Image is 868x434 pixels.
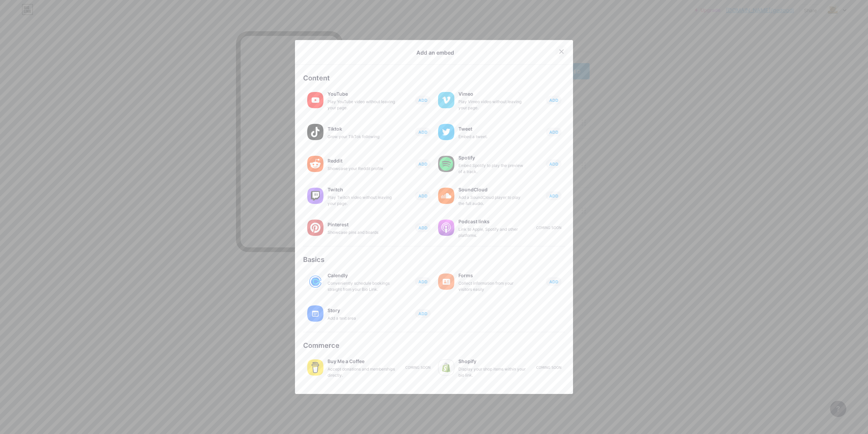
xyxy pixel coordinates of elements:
span: ADD [418,279,428,285]
div: Tiktok [328,124,395,134]
button: ADD [415,159,431,168]
div: Pinterest [328,220,395,229]
div: Collect information from your visitors easily [458,280,526,293]
img: soundcloud [438,188,454,204]
span: ADD [549,279,558,285]
div: Tweet [458,124,526,134]
span: ADD [549,193,558,199]
img: spotify [438,156,454,172]
div: Play Twitch video without leaving your page. [328,194,395,207]
div: Shopify [458,357,526,366]
div: Spotify [458,153,526,163]
img: calendly [307,273,323,290]
div: Add a SoundCloud player to play the full audio. [458,194,526,207]
img: buymeacoffee [307,359,323,376]
img: reddit [307,156,323,172]
div: Podcast links [458,217,526,226]
button: ADD [546,277,561,286]
div: Basics [303,254,565,265]
div: SoundCloud [458,185,526,194]
span: ADD [418,161,428,167]
span: ADD [418,225,428,231]
button: ADD [546,128,561,136]
div: Conveniently schedule bookings straight from your Bio Link. [328,280,395,293]
img: twitch [307,188,323,204]
div: Embed a tweet. [458,134,526,140]
span: ADD [549,161,558,167]
div: Commerce [303,340,565,351]
div: Grow your TikTok following [328,134,395,140]
div: Buy Me a Coffee [328,357,395,366]
span: ADD [418,193,428,199]
img: story [307,305,323,322]
div: Content [303,73,565,83]
span: ADD [418,97,428,103]
button: ADD [415,128,431,136]
div: Add an embed [416,49,454,57]
img: twitter [438,124,454,140]
button: ADD [415,223,431,232]
img: youtube [307,92,323,108]
div: Accept donations and memberships directly. [328,366,395,378]
div: Link to Apple, Spotify and other platforms. [458,226,526,239]
div: Twitch [328,185,395,194]
div: Reddit [328,156,395,166]
div: Vimeo [458,89,526,99]
span: ADD [549,97,558,103]
img: forms [438,273,454,290]
div: Story [328,306,395,315]
div: Embed Spotify to play the preview of a track. [458,163,526,175]
button: ADD [415,277,431,286]
div: Add a text area [328,315,395,321]
button: ADD [546,159,561,168]
img: tiktok [307,124,323,140]
img: pinterest [307,220,323,236]
div: Calendly [328,271,395,280]
div: Display your shop items within your bio link. [458,366,526,378]
span: ADD [549,129,558,135]
img: podcastlinks [438,220,454,236]
div: Showcase pins and boards [328,229,395,235]
div: Coming soon [406,365,431,370]
img: shopify [438,359,454,376]
div: Forms [458,271,526,280]
span: ADD [418,311,428,317]
div: Play Vimeo video without leaving your page. [458,99,526,111]
button: ADD [546,191,561,200]
img: vimeo [438,92,454,108]
button: ADD [415,309,431,318]
div: Showcase your Reddit profile [328,166,395,172]
button: ADD [546,96,561,105]
button: ADD [415,191,431,200]
span: ADD [418,129,428,135]
div: Play YouTube video without leaving your page. [328,99,395,111]
div: Coming soon [536,225,561,230]
button: ADD [415,96,431,105]
div: Coming soon [536,365,561,370]
div: YouTube [328,89,395,99]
